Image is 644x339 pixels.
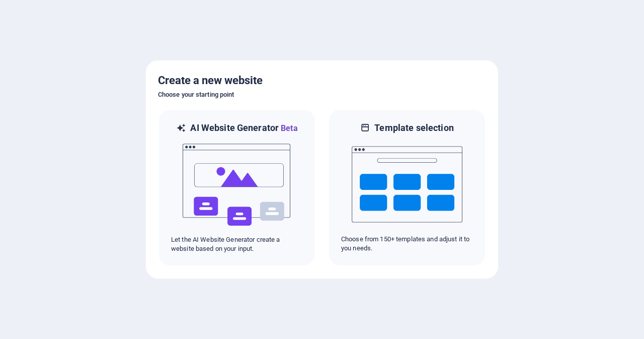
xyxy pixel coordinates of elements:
h6: AI Website Generator [190,122,297,134]
span: Beta [279,123,298,133]
p: Let the AI Website Generator create a website based on your input. [171,235,303,253]
h5: Create a new website [158,73,486,89]
div: Template selectionChoose from 150+ templates and adjust it to you needs. [328,109,486,266]
h6: Template selection [374,122,453,134]
img: ai [182,134,292,235]
p: Choose from 150+ templates and adjust it to you needs. [341,235,473,253]
div: AI Website GeneratorBetaaiLet the AI Website Generator create a website based on your input. [158,109,316,266]
h6: Choose your starting point [158,89,486,101]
